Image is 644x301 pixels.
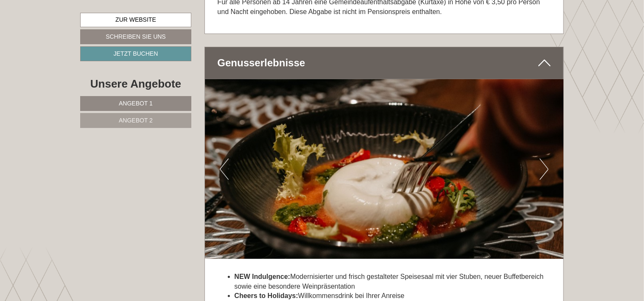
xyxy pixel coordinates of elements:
a: Jetzt buchen [80,46,191,61]
button: Previous [220,159,229,180]
a: Zur Website [80,13,191,27]
span: NEW Indulgence: [235,273,291,280]
span: Modernisierter und frisch gestalteter Speisesaal mit vier Stuben, neuer Buffetbereich sowie eine ... [235,273,544,290]
button: Next [540,159,549,180]
strong: Cheers to Holidays: [235,292,298,299]
span: Angebot 1 [119,100,153,107]
div: Genuss­erlebnisse [205,47,564,79]
span: Willkommensdrink bei Ihrer Anreise [235,292,405,299]
div: Unsere Angebote [80,76,191,92]
span: Angebot 2 [119,117,153,124]
a: Schreiben Sie uns [80,29,191,44]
